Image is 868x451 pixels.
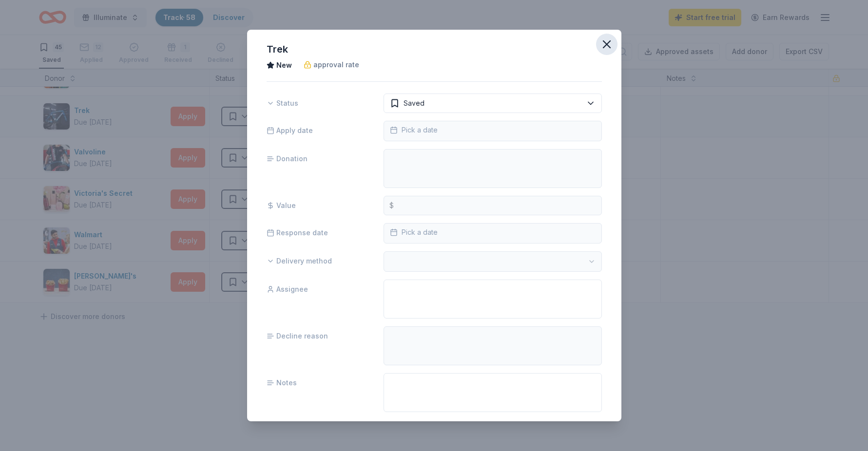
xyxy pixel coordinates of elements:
[304,59,359,71] a: approval rate
[267,377,297,389] span: Notes
[404,97,424,109] span: Saved
[267,153,308,165] span: Donation
[390,226,438,238] span: Pick a date
[313,59,359,71] span: approval rate
[267,283,308,295] span: Assignee
[390,124,438,136] span: Pick a date
[267,200,296,211] span: Value
[384,196,601,215] button: $
[267,125,313,136] span: Apply date
[267,227,328,239] span: Response date
[267,41,602,57] div: Trek
[384,223,601,244] button: Pick a date
[267,255,332,267] span: Delivery method
[276,59,292,71] span: New
[384,94,601,113] button: Saved
[384,121,601,141] button: Pick a date
[267,330,328,342] span: Decline reason
[267,97,298,109] span: Status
